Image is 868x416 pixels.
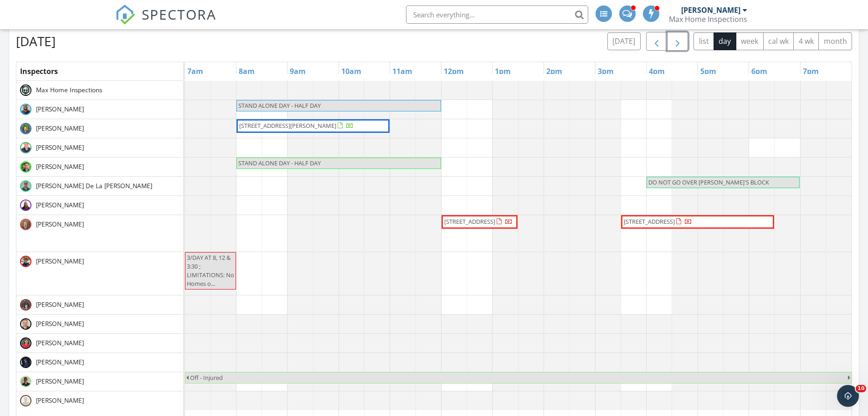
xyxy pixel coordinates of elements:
[856,385,866,392] span: 10
[444,217,495,226] span: [STREET_ADDRESS]
[16,32,56,50] h2: [DATE]
[698,64,719,79] a: 5pm
[115,5,135,25] img: The Best Home Inspection Software - Spectora
[818,32,852,50] button: month
[34,396,86,405] span: [PERSON_NAME]
[20,395,31,406] img: default-user-f0147aede5fd5fa78ca7ade42f37bd4542148d508eef1c3d3ea960f66861d68b.jpg
[20,318,31,330] img: screenshot_20240521_140248.png
[693,32,714,50] button: list
[20,200,31,211] img: img_0254min.jpg
[239,121,336,130] span: [STREET_ADDRESS][PERSON_NAME]
[20,123,31,134] img: alejandrollarena.jpg
[607,32,641,50] button: [DATE]
[669,15,747,24] div: Max Home Inspections
[339,64,364,79] a: 10am
[442,64,466,79] a: 12pm
[624,217,675,226] span: [STREET_ADDRESS]
[20,161,31,173] img: screenshot_20240521_135947.png
[714,32,736,50] button: day
[34,338,86,348] span: [PERSON_NAME]
[763,32,794,50] button: cal wk
[793,32,819,50] button: 4 wk
[185,64,205,79] a: 7am
[34,85,104,95] span: Max Home Inspections
[34,181,154,190] span: [PERSON_NAME] De La [PERSON_NAME]
[34,358,86,367] span: [PERSON_NAME]
[20,104,31,115] img: img_2117minmin_2min.jpg
[236,64,257,79] a: 8am
[34,105,86,114] span: [PERSON_NAME]
[544,64,565,79] a: 2pm
[34,220,86,229] span: [PERSON_NAME]
[34,377,86,386] span: [PERSON_NAME]
[667,32,688,51] button: Next day
[406,5,588,24] input: Search everything...
[20,357,31,368] img: 123_14.jpeg
[20,84,31,96] img: screenshot_20250418_163926.png
[115,12,216,32] a: SPECTORA
[801,64,821,79] a: 7pm
[142,5,216,24] span: SPECTORA
[190,374,223,382] span: Off - Injured
[648,178,769,186] span: DO NOT GO OVER [PERSON_NAME]'S BLOCK
[390,64,415,79] a: 11am
[34,162,86,171] span: [PERSON_NAME]
[34,257,86,266] span: [PERSON_NAME]
[20,337,31,349] img: jim_d_wpi_4.jpeg
[647,64,667,79] a: 4pm
[681,5,740,15] div: [PERSON_NAME]
[20,180,31,192] img: 20230630_181745min.jpg
[837,385,859,407] iframe: Intercom live chat
[20,299,31,311] img: oscarvarela.jpg
[493,64,513,79] a: 1pm
[749,64,770,79] a: 6pm
[646,32,668,51] button: Previous day
[187,253,234,288] span: 3/DAY AT 8, 12 & 3:30 ; LIMITATIONS: No Homes o...
[20,66,58,76] span: Inspectors
[34,143,86,152] span: [PERSON_NAME]
[34,300,86,309] span: [PERSON_NAME]
[20,256,31,267] img: 20250307_102244_1.jpg
[596,64,616,79] a: 3pm
[288,64,308,79] a: 9am
[238,159,321,167] span: STAND ALONE DAY - HALF DAY
[34,124,86,133] span: [PERSON_NAME]
[736,32,764,50] button: week
[238,101,321,110] span: STAND ALONE DAY - HALF DAY
[34,319,86,328] span: [PERSON_NAME]
[34,200,86,210] span: [PERSON_NAME]
[20,376,31,387] img: img_20230630_104050394_mf_portraitmin.jpg
[20,142,31,153] img: 20230703_153618min_1.jpg
[20,219,31,230] img: 20240517_115644.jpg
